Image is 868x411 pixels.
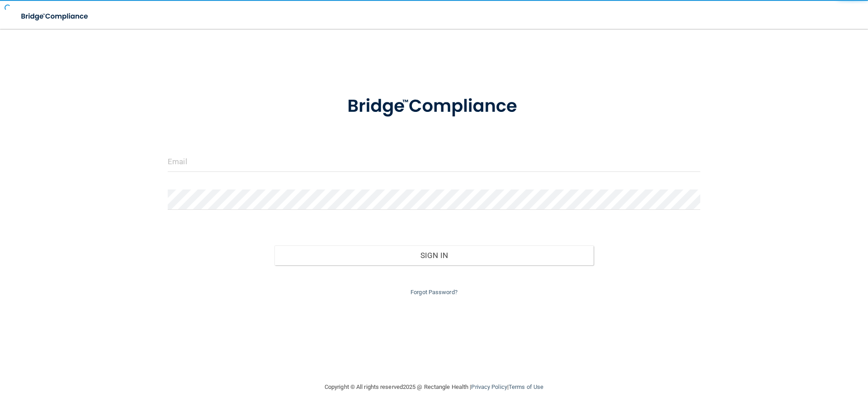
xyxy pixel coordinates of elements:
a: Privacy Policy [471,383,507,390]
a: Terms of Use [509,383,543,390]
a: Forgot Password? [410,289,458,296]
img: bridge_compliance_login_screen.278c3ca4.svg [329,83,539,130]
img: bridge_compliance_login_screen.278c3ca4.svg [14,7,97,26]
input: Email [168,152,700,172]
button: Sign In [274,245,594,265]
div: Copyright © All rights reserved 2025 @ Rectangle Health | | [269,373,599,402]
